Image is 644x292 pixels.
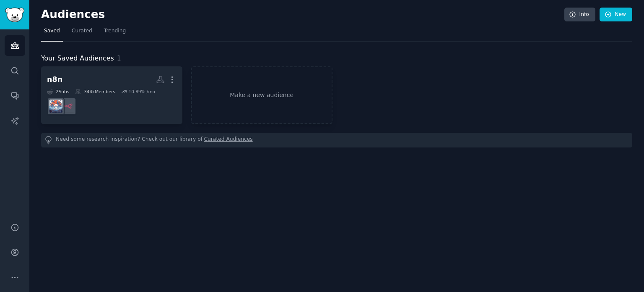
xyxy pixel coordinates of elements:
[41,24,63,42] a: Saved
[41,8,564,21] h2: Audiences
[49,100,62,113] img: AI_Agents
[41,66,182,124] a: n8n2Subs344kMembers10.89% /mon8nAI_Agents
[204,136,253,145] a: Curated Audiences
[600,8,632,22] a: New
[128,89,155,95] div: 10.89 % /mo
[117,54,121,62] span: 1
[61,100,74,113] img: n8n
[75,89,115,95] div: 344k Members
[191,66,332,124] a: Make a new audience
[47,89,69,95] div: 2 Sub s
[101,24,129,42] a: Trending
[5,8,24,22] img: GummySearch logo
[69,24,95,42] a: Curated
[41,53,114,64] span: Your Saved Audiences
[72,27,92,35] span: Curated
[44,27,60,35] span: Saved
[104,27,126,35] span: Trending
[47,74,62,85] div: n8n
[41,133,632,147] div: Need some research inspiration? Check out our library of
[564,8,595,22] a: Info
